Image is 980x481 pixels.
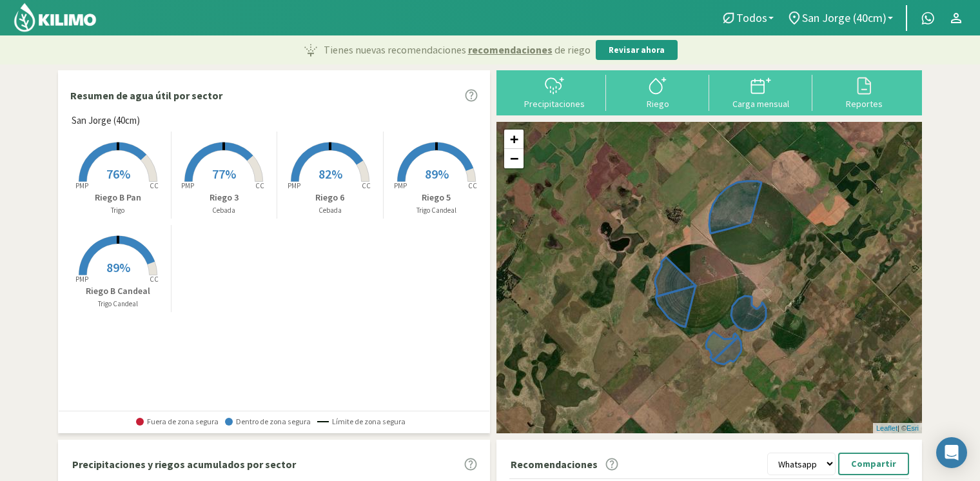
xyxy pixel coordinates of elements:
button: Revisar ahora [596,40,678,61]
div: | © [873,423,922,434]
p: Trigo Candeal [384,205,490,216]
div: Riego [610,99,705,108]
button: Riego [606,75,709,109]
p: Riego 3 [171,191,277,204]
p: Riego B Pan [65,191,171,204]
button: Precipitaciones [503,75,606,109]
span: recomendaciones [468,42,553,57]
span: Fuera de zona segura [136,417,219,426]
p: Trigo [65,205,171,216]
div: Open Intercom Messenger [936,437,967,468]
p: Trigo Candeal [65,299,171,309]
tspan: CC [256,181,265,190]
p: Riego B Candeal [65,284,171,298]
tspan: CC [150,275,159,284]
tspan: PMP [181,181,194,190]
span: Dentro de zona segura [225,417,311,426]
tspan: CC [362,181,371,190]
p: Cebada [171,205,277,216]
span: 89% [106,259,130,275]
tspan: PMP [75,275,88,284]
button: Carga mensual [709,75,812,109]
tspan: CC [468,181,477,190]
span: Límite de zona segura [317,417,406,426]
p: Riego 5 [384,191,490,204]
span: 82% [318,166,342,182]
p: Riego 6 [277,191,383,204]
p: Revisar ahora [609,44,665,57]
p: Cebada [277,205,383,216]
p: Tienes nuevas recomendaciones [324,42,591,57]
tspan: PMP [288,181,300,190]
button: Reportes [812,75,916,109]
span: de riego [554,42,591,57]
div: Reportes [816,99,912,108]
a: Leaflet [876,424,897,432]
div: Carga mensual [713,99,808,108]
span: 76% [106,166,130,182]
span: Todos [736,11,767,25]
tspan: PMP [394,181,407,190]
p: Recomendaciones [511,456,598,472]
div: Precipitaciones [507,99,602,108]
a: Zoom out [504,149,524,168]
button: Compartir [838,453,909,475]
span: 89% [425,166,449,182]
span: San Jorge (40cm) [802,11,887,25]
p: Compartir [851,456,896,471]
tspan: CC [150,181,159,190]
span: 77% [212,166,236,182]
span: San Jorge (40cm) [72,113,140,128]
p: Resumen de agua útil por sector [70,88,222,103]
img: Kilimo [13,2,97,33]
a: Zoom in [504,130,524,149]
p: Precipitaciones y riegos acumulados por sector [72,456,296,472]
tspan: PMP [75,181,88,190]
a: Esri [906,424,919,432]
